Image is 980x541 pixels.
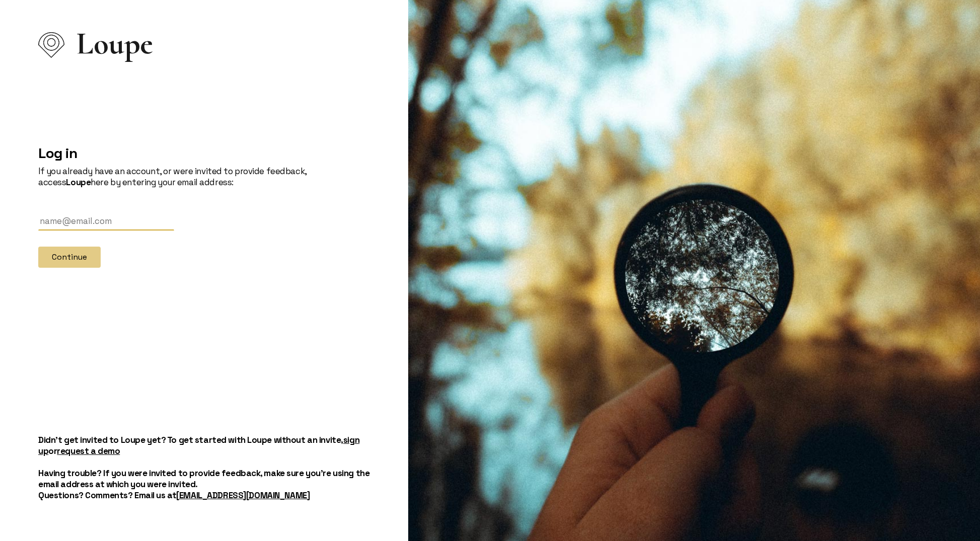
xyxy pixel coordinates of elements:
[38,247,101,268] button: Continue
[66,177,91,188] strong: Loupe
[38,212,174,230] input: Email Address
[38,434,359,456] a: sign up
[176,490,310,501] a: [EMAIL_ADDRESS][DOMAIN_NAME]
[57,445,120,456] a: request a demo
[38,32,64,58] img: Loupe Logo
[38,166,370,188] p: If you already have an account, or were invited to provide feedback, access here by entering your...
[77,38,153,49] span: Loupe
[38,434,370,501] h5: Didn't get invited to Loupe yet? To get started with Loupe without an invite, or Having trouble? ...
[38,144,370,162] h2: Log in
